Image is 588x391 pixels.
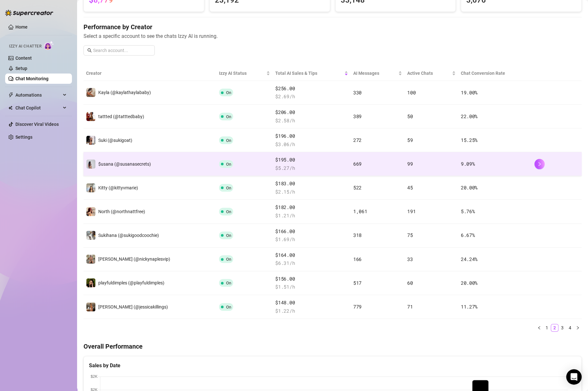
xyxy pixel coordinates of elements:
[226,233,231,238] span: On
[543,324,550,331] a: 1
[275,132,348,140] span: $196.00
[353,232,362,238] span: 318
[275,259,348,267] span: $ 6.31 /h
[226,90,231,95] span: On
[83,32,582,40] span: Select a specific account to see the chats Izzy AI is running.
[275,85,348,92] span: $256.00
[461,89,478,96] span: 19.00 %
[5,10,53,16] img: logo-BBDzfeDw.svg
[275,188,348,196] span: $ 2.15 /h
[461,280,478,286] span: 20.00 %
[275,109,348,116] span: $206.00
[407,137,413,143] span: 59
[86,302,95,311] img: Jessica (@jessicakillings)
[353,161,362,167] span: 669
[15,122,59,127] a: Discover Viral Videos
[407,184,413,191] span: 45
[86,231,95,240] img: Sukihana (@sukigoodcoochie)
[98,138,132,143] span: Suki (@sukigoat)
[226,114,231,119] span: On
[551,324,558,331] a: 2
[353,113,362,119] span: 389
[86,136,95,145] img: Suki (@sukigoat)
[353,303,362,310] span: 779
[86,207,95,216] img: North (@northnattfree)
[86,160,95,169] img: $usana (@susanasecrets)
[275,236,348,243] span: $ 1.69 /h
[275,156,348,164] span: $195.00
[543,324,551,332] li: 1
[574,324,582,332] button: right
[275,70,343,77] span: Total AI Sales & Tips
[574,324,582,332] li: Next Page
[83,22,582,31] h4: Performance by Creator
[98,280,164,285] span: playfuldimples (@playfuldimples)
[353,184,362,191] span: 522
[275,228,348,235] span: $166.00
[275,275,348,283] span: $156.00
[93,47,151,54] input: Search account...
[353,280,362,286] span: 517
[226,209,231,214] span: On
[83,66,216,81] th: Creator
[86,183,95,192] img: Kitty (@kittyvmarie)
[537,326,541,330] span: left
[87,48,92,53] span: search
[273,66,351,81] th: Total AI Sales & Tips
[551,324,558,332] li: 2
[44,41,54,50] img: AI Chatter
[534,159,545,169] button: right
[219,70,265,77] span: Izzy AI Status
[98,233,159,238] span: Sukihana (@sukigoodcoochie)
[275,204,348,211] span: $182.00
[226,138,231,143] span: On
[353,137,362,143] span: 272
[275,117,348,125] span: $ 2.58 /h
[461,208,475,214] span: 5.76 %
[559,324,566,331] a: 3
[275,307,348,315] span: $ 1.22 /h
[226,162,231,167] span: On
[15,66,27,71] a: Setup
[407,232,413,238] span: 75
[98,185,138,190] span: Kitty (@kittyvmarie)
[226,305,231,309] span: On
[15,135,32,140] a: Settings
[407,280,413,286] span: 60
[98,90,151,95] span: Kayla (@kaylathaylababy)
[98,304,168,309] span: [PERSON_NAME] (@jessicakillings)
[461,303,478,310] span: 11.27 %
[535,324,543,332] li: Previous Page
[98,256,170,262] span: [PERSON_NAME] (@nickynaplesvip)
[15,56,32,61] a: Content
[8,92,13,98] span: thunderbolt
[576,326,580,330] span: right
[566,369,582,385] div: Open Intercom Messenger
[98,161,151,167] span: $usana (@susanasecrets)
[275,93,348,100] span: $ 2.69 /h
[86,255,95,264] img: Nicky (@nickynaplesvip)
[461,161,475,167] span: 9.09 %
[98,114,144,119] span: tattted (@tatttedbaby)
[15,76,48,81] a: Chat Monitoring
[407,70,451,77] span: Active Chats
[9,43,41,49] span: Izzy AI Chatter
[566,324,574,332] li: 4
[535,324,543,332] button: left
[83,342,582,351] h4: Overall Performance
[86,88,95,97] img: Kayla (@kaylathaylababy)
[407,113,413,119] span: 50
[461,184,478,191] span: 20.00 %
[89,361,576,369] div: Sales by Date
[275,164,348,172] span: $ 5.27 /h
[353,89,362,96] span: 330
[407,303,413,310] span: 71
[405,66,458,81] th: Active Chats
[458,66,532,81] th: Chat Conversion Rate
[353,70,397,77] span: AI Messages
[15,90,61,100] span: Automations
[558,324,566,332] li: 3
[275,283,348,291] span: $ 1.51 /h
[86,278,95,287] img: playfuldimples (@playfuldimples)
[275,180,348,187] span: $183.00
